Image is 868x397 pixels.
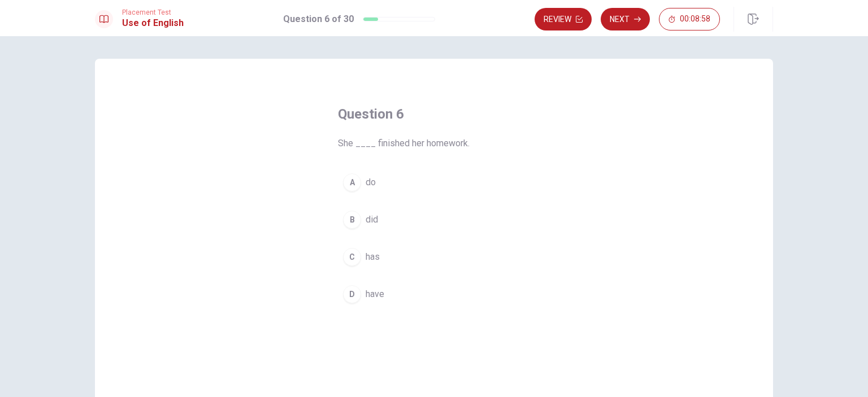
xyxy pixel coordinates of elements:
button: Chas [338,243,530,271]
div: C [343,248,361,266]
button: Next [601,8,650,30]
span: has [366,250,380,264]
button: Ado [338,168,530,197]
h1: Use of English [122,16,184,30]
span: have [366,287,384,301]
div: A [343,173,361,191]
span: She ____ finished her homework. [338,137,530,150]
button: 00:08:58 [659,8,720,30]
button: Bdid [338,206,530,234]
button: Review [535,8,592,30]
span: do [366,176,376,189]
span: 00:08:58 [680,15,710,24]
div: D [343,285,361,303]
h1: Question 6 of 30 [283,12,354,26]
span: Placement Test [122,8,184,16]
h4: Question 6 [338,105,530,123]
button: Dhave [338,280,530,308]
div: B [343,211,361,229]
span: did [366,213,378,226]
